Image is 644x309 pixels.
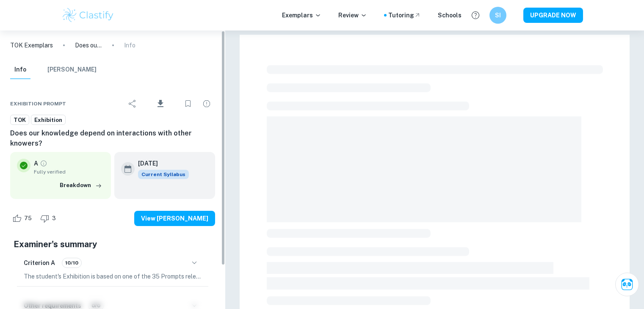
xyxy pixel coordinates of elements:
[10,100,66,108] span: Exhibition Prompt
[180,95,196,112] div: Bookmark
[47,61,97,79] button: [PERSON_NAME]
[10,212,36,225] div: Like
[138,159,182,168] h6: [DATE]
[31,115,66,125] a: Exhibition
[468,8,483,22] button: Help and Feedback
[14,238,212,251] h5: Examiner's summary
[338,11,367,20] p: Review
[134,211,215,226] button: View [PERSON_NAME]
[19,214,36,223] span: 75
[124,41,135,50] p: Info
[58,179,104,192] button: Breakdown
[615,273,639,296] button: Ask Clai
[61,7,115,24] img: Clastify logo
[24,272,202,281] p: The student's Exhibition is based on one of the 35 Prompts released by the IBO, with the prompt "...
[11,116,29,124] span: TOK
[40,160,47,167] a: Grade fully verified
[47,214,61,223] span: 3
[31,116,65,124] span: Exhibition
[124,95,141,112] div: Share
[10,41,53,50] a: TOK Exemplars
[10,128,215,149] h6: Does our knowledge depend on interactions with other knowers?
[143,93,178,115] div: Download
[388,11,421,20] a: Tutoring
[34,168,104,176] span: Fully verified
[38,212,61,225] div: Dislike
[489,7,506,24] button: SI
[282,11,321,20] p: Exemplars
[10,61,30,79] button: Info
[62,259,81,267] span: 10/10
[493,11,503,20] h6: SI
[75,41,102,50] p: Does our knowledge depend on interactions with other knowers?
[10,115,29,125] a: TOK
[34,159,38,168] p: A
[24,258,55,268] h6: Criterion A
[138,170,189,179] span: Current Syllabus
[198,95,215,112] div: Report issue
[438,11,462,20] a: Schools
[523,8,583,23] button: UPGRADE NOW
[138,170,189,179] div: This exemplar is based on the current syllabus. Feel free to refer to it for inspiration/ideas wh...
